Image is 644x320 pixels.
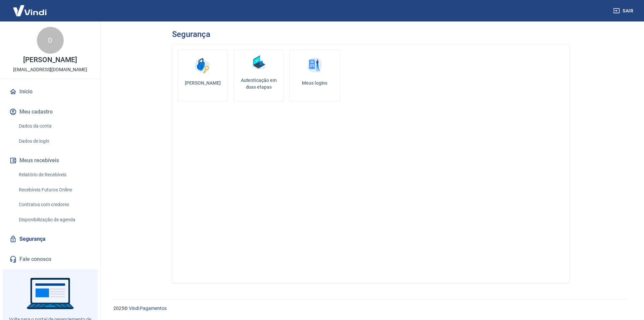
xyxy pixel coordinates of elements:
[8,252,92,267] a: Fale conosco
[129,306,167,311] a: Vindi Pagamentos
[295,80,334,86] h5: Meus logins
[23,56,77,63] p: [PERSON_NAME]
[8,0,52,21] img: Vindi
[37,27,64,54] div: D
[16,168,92,182] a: Relatório de Recebíveis
[289,50,340,102] a: Meus logins
[8,84,92,99] a: Início
[16,198,92,212] a: Contratos com credores
[249,53,269,73] img: Autenticação em duas etapas
[236,77,281,90] h5: Autenticação em duas etapas
[13,66,87,73] p: [EMAIL_ADDRESS][DOMAIN_NAME]
[16,213,92,227] a: Disponibilização de agenda
[193,55,213,76] img: Alterar senha
[16,134,92,148] a: Dados de login
[233,50,284,102] a: Autenticação em duas etapas
[305,55,325,76] img: Meus logins
[172,30,210,39] h3: Segurança
[16,119,92,133] a: Dados da conta
[183,80,222,86] h5: [PERSON_NAME]
[8,153,92,168] button: Meus recebíveis
[8,232,92,246] a: Segurança
[16,183,92,197] a: Recebíveis Futuros Online
[8,104,92,119] button: Meu cadastro
[113,305,628,312] p: 2025 ©
[612,5,636,17] button: Sair
[177,50,228,102] a: [PERSON_NAME]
